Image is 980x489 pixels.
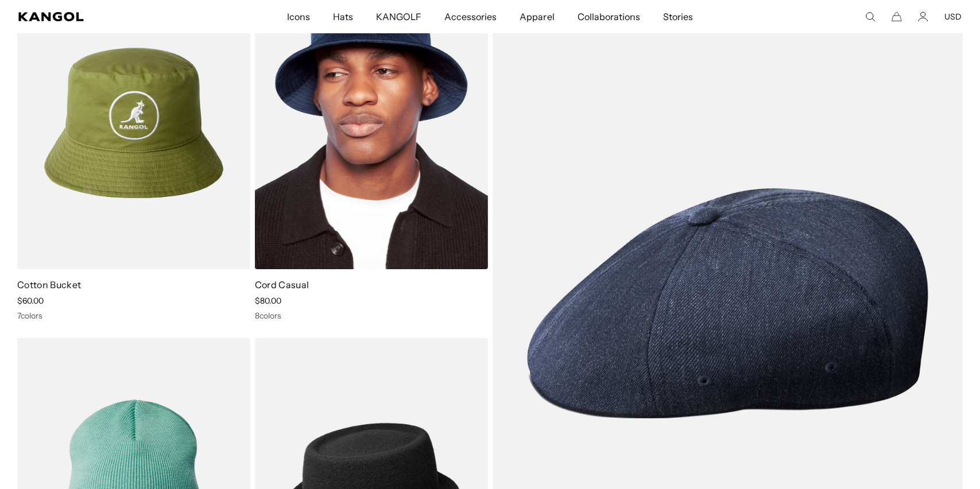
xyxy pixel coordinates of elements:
span: $60.00 [17,296,44,306]
a: Account [918,11,928,22]
div: 7 colors [17,311,250,321]
button: USD [944,11,962,22]
button: Cart [892,11,902,22]
a: Kangol [18,12,189,21]
span: $80.00 [255,296,281,306]
summary: Search here [865,11,876,22]
a: Cotton Bucket [17,279,81,290]
div: 8 colors [255,311,488,321]
a: Cord Casual [255,279,309,290]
